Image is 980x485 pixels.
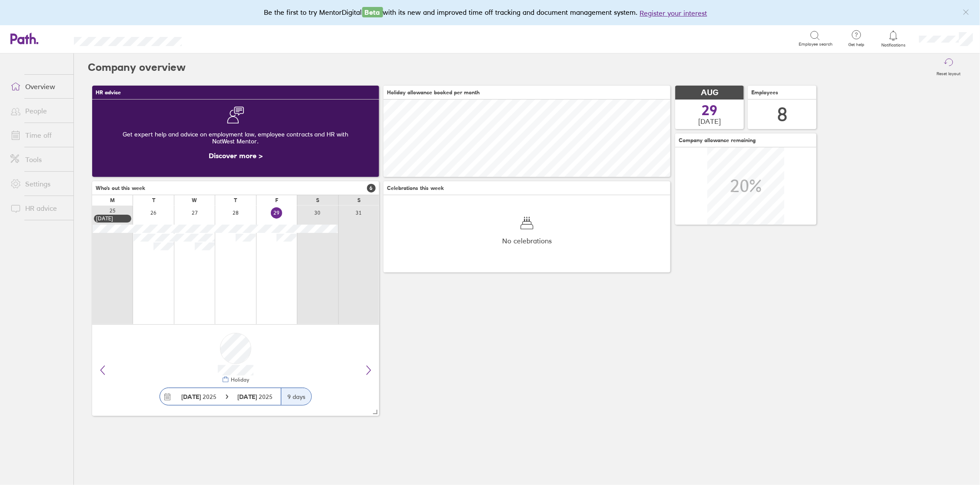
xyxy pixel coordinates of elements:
[181,393,217,400] span: 2025
[362,7,383,17] span: Beta
[3,175,73,193] a: Settings
[110,197,115,203] div: M
[229,377,249,383] div: Holiday
[702,103,717,117] span: 29
[932,53,966,81] button: Reset layout
[181,393,201,401] strong: [DATE]
[387,90,480,96] span: Holiday allowance booked per month
[932,69,966,76] label: Reset layout
[357,197,360,203] div: S
[234,197,237,203] div: T
[192,197,197,203] div: W
[3,126,73,144] a: Time off
[99,124,372,152] div: Get expert help and advice on employment law, employee contracts and HR with NatWest Mentor.
[3,151,73,168] a: Tools
[264,7,716,18] div: Be the first to try MentorDigital with its new and improved time off tracking and document manage...
[96,216,129,222] div: [DATE]
[640,8,707,18] button: Register your interest
[3,102,73,120] a: People
[701,88,718,97] span: AUG
[209,151,263,160] a: Discover more >
[152,197,155,203] div: T
[281,388,311,405] div: 9 days
[777,103,787,126] div: 8
[367,184,376,193] span: 6
[237,393,273,400] span: 2025
[316,197,319,203] div: S
[88,53,186,81] h2: Company overview
[387,185,444,191] span: Celebrations this week
[679,137,756,143] span: Company allowance remaining
[3,78,73,95] a: Overview
[799,42,833,47] span: Employee search
[3,199,73,217] a: HR advice
[880,43,908,48] span: Notifications
[502,237,552,245] span: No celebrations
[843,42,871,47] span: Get help
[96,185,145,191] span: Who's out this week
[751,90,778,96] span: Employees
[205,34,227,42] div: Search
[237,393,259,401] strong: [DATE]
[880,30,908,48] a: Notifications
[698,117,721,125] span: [DATE]
[96,90,121,96] span: HR advice
[275,197,278,203] div: F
